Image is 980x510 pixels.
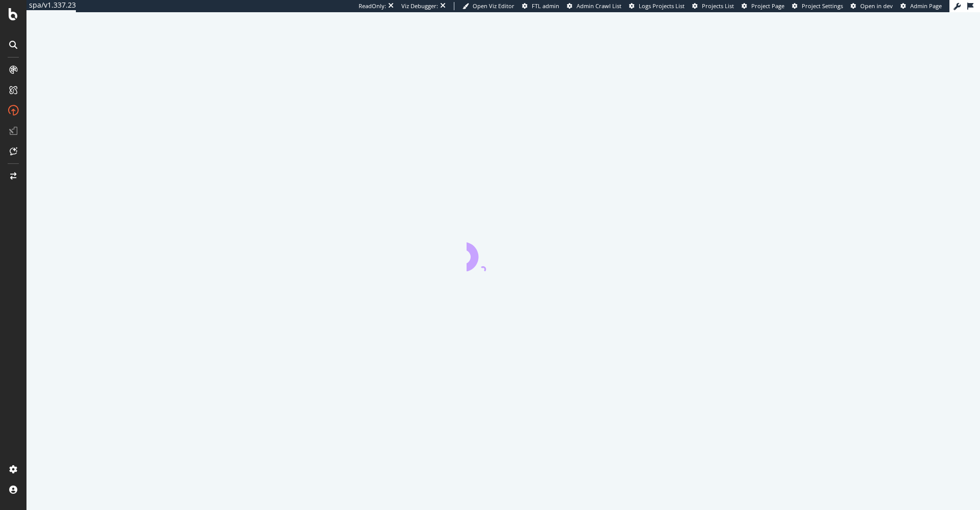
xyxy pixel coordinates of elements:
div: animation [467,235,540,271]
a: Open in dev [851,2,893,10]
div: ReadOnly: [359,2,386,10]
a: FTL admin [522,2,559,10]
span: Project Page [751,2,784,10]
span: Open in dev [860,2,893,10]
span: Project Settings [802,2,843,10]
a: Logs Projects List [629,2,685,10]
div: Viz Debugger: [401,2,438,10]
a: Project Settings [792,2,843,10]
a: Admin Page [901,2,942,10]
span: Admin Page [910,2,942,10]
a: Projects List [692,2,734,10]
a: Project Page [742,2,784,10]
span: Admin Crawl List [577,2,621,10]
a: Admin Crawl List [567,2,621,10]
span: FTL admin [532,2,559,10]
a: Open Viz Editor [462,2,514,10]
span: Open Viz Editor [473,2,514,10]
span: Projects List [702,2,734,10]
span: Logs Projects List [639,2,685,10]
